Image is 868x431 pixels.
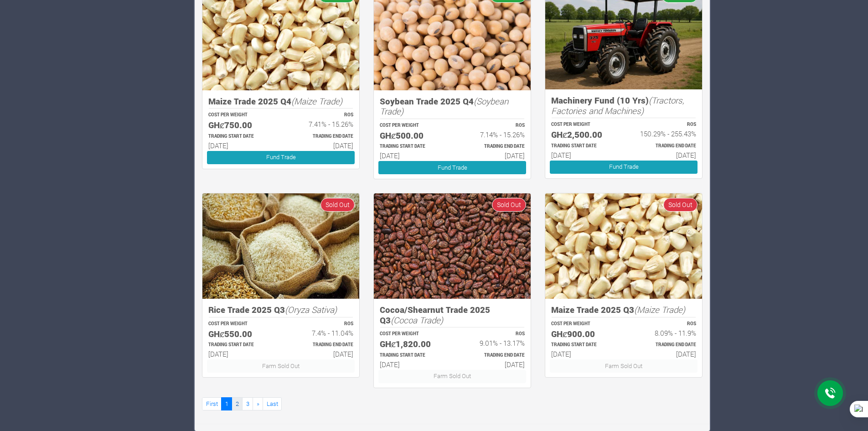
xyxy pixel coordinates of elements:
a: Fund Trade [207,151,355,164]
h5: GHȼ750.00 [208,120,273,130]
img: growforme image [202,193,359,299]
h6: [DATE] [460,151,525,160]
h5: Maize Trade 2025 Q3 [551,305,696,315]
a: Fund Trade [550,161,697,174]
a: First [202,397,222,410]
p: Estimated Trading Start Date [551,342,615,348]
h5: GHȼ900.00 [551,329,615,339]
i: (Cocoa Trade) [391,314,443,326]
p: Estimated Trading Start Date [380,352,444,359]
p: Estimated Trading Start Date [208,133,273,140]
h5: GHȼ2,500.00 [551,130,615,140]
span: Sold Out [663,198,697,211]
h6: 150.29% - 255.43% [632,130,696,138]
a: 1 [221,397,232,410]
h6: [DATE] [208,141,273,150]
h5: Machinery Fund (10 Yrs) [551,95,696,116]
h6: [DATE] [289,350,353,358]
span: Sold Out [492,198,526,211]
p: ROS [460,331,525,338]
a: Last [263,397,282,410]
p: COST PER WEIGHT [551,121,615,128]
p: Estimated Trading Start Date [208,342,273,348]
i: (Soybean Trade) [380,95,508,117]
h6: [DATE] [551,350,615,358]
h6: [DATE] [289,141,353,150]
i: (Maize Trade) [291,95,342,107]
p: Estimated Trading End Date [632,143,696,150]
p: Estimated Trading End Date [460,352,525,359]
h5: GHȼ1,820.00 [380,339,444,349]
p: COST PER WEIGHT [380,331,444,338]
h6: [DATE] [460,360,525,369]
p: COST PER WEIGHT [551,321,615,327]
p: Estimated Trading End Date [289,342,353,348]
a: Fund Trade [378,161,526,174]
i: (Oryza Sativa) [285,304,337,315]
img: growforme image [374,193,531,299]
p: ROS [289,112,353,119]
i: (Maize Trade) [634,304,685,315]
p: Estimated Trading End Date [460,143,525,150]
h6: [DATE] [208,350,273,358]
h5: Cocoa/Shearnut Trade 2025 Q3 [380,305,525,325]
p: ROS [632,321,696,327]
p: COST PER WEIGHT [380,122,444,129]
p: Estimated Trading End Date [632,342,696,348]
h6: 7.41% - 15.26% [289,120,353,128]
a: 2 [232,397,243,410]
p: COST PER WEIGHT [208,112,273,119]
h5: Maize Trade 2025 Q4 [208,96,353,107]
h6: [DATE] [632,151,696,159]
span: Sold Out [320,198,355,211]
i: (Tractors, Factories and Machines) [551,94,684,116]
h5: Rice Trade 2025 Q3 [208,305,353,315]
p: Estimated Trading End Date [289,133,353,140]
p: ROS [460,122,525,129]
p: Estimated Trading Start Date [551,143,615,150]
h6: [DATE] [632,350,696,358]
h6: [DATE] [551,151,615,159]
h6: [DATE] [380,360,444,369]
h5: GHȼ550.00 [208,329,273,339]
h6: 8.09% - 11.9% [632,329,696,337]
p: COST PER WEIGHT [208,321,273,327]
h5: Soybean Trade 2025 Q4 [380,96,525,117]
h5: GHȼ500.00 [380,130,444,141]
img: growforme image [545,193,702,299]
h6: 7.4% - 11.04% [289,329,353,337]
span: » [257,400,259,408]
h6: [DATE] [380,151,444,160]
h6: 9.01% - 13.17% [460,339,525,347]
p: ROS [632,121,696,128]
h6: 7.14% - 15.26% [460,130,525,139]
nav: Page Navigation [202,397,703,410]
p: Estimated Trading Start Date [380,143,444,150]
a: 3 [242,397,253,410]
p: ROS [289,321,353,327]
